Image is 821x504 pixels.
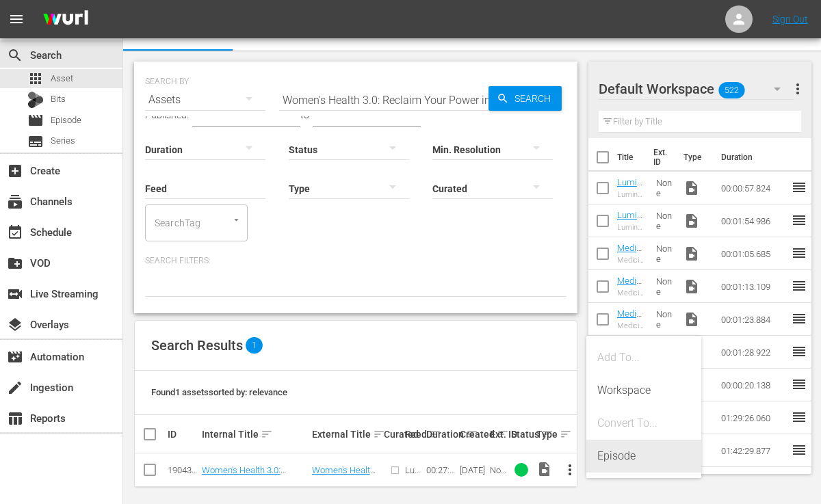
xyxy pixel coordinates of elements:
div: Medicinal Media Interstitial- Chocolate [617,321,645,330]
div: Luminescence Main Promo 01:55 [617,223,645,232]
span: more_vert [562,462,578,478]
div: [DATE] [460,465,485,475]
span: Series [51,134,75,148]
span: reorder [791,245,807,261]
div: Assets [145,81,265,119]
span: 1 [246,337,263,354]
span: Ingestion [7,380,23,396]
p: Search Filters: [145,255,566,267]
span: Video [683,180,700,196]
div: Feed [405,426,422,442]
td: 00:00:20.138 [716,369,791,401]
span: Bits [51,92,66,106]
span: Episode [27,112,44,129]
div: Luminescence [PERSON_NAME] and [PERSON_NAME] 00:58 [617,190,645,199]
th: Title [617,138,646,176]
div: Status [511,426,532,442]
a: Medicinal Media Interstitial- Chocolate [617,308,644,380]
a: Medicinal Media Interstitial- Inner Strength [617,276,645,358]
div: External Title [312,426,380,442]
button: more_vert [553,453,586,486]
th: Type [675,138,713,176]
span: reorder [791,278,807,294]
span: Live Streaming [7,286,23,302]
span: Channels [7,194,23,210]
a: Luminescence [PERSON_NAME] and [PERSON_NAME] 00:58 [617,177,645,290]
span: Video [683,246,700,262]
div: Ext. ID [490,429,507,440]
div: 00:27:23.692 [426,465,456,475]
span: reorder [791,179,807,196]
img: ans4CAIJ8jUAAAAAAAAAAAAAAAAAAAAAAAAgQb4GAAAAAAAAAAAAAAAAAAAAAAAAJMjXAAAAAAAAAAAAAAAAAAAAAAAAgAT5G... [33,3,99,36]
span: Episode [51,114,81,127]
div: Duration [426,426,456,442]
span: Asset [51,72,73,85]
div: None [490,465,507,475]
span: Overlays [7,317,23,333]
span: Video [683,213,700,229]
div: Add To... [597,341,690,374]
td: 00:01:28.922 [716,336,791,369]
span: Create [7,163,23,179]
td: None [651,237,678,270]
td: 01:44:07.730 [716,467,791,500]
div: Medicinal Media Interstitial- Inner Strength [617,289,645,297]
a: Sign Out [772,14,808,25]
td: 00:01:23.884 [716,303,791,336]
span: Video [536,461,553,477]
td: 00:01:05.685 [716,237,791,270]
span: Schedule [7,224,23,241]
th: Ext. ID [645,138,675,176]
span: reorder [791,409,807,425]
button: more_vert [790,72,806,105]
td: 01:42:29.877 [716,434,791,467]
span: Search Results [151,337,243,354]
button: Open [230,213,243,226]
span: Search [7,47,23,64]
a: Medicinal Media Interstitial- Still Water [617,243,644,315]
span: Reports [7,410,23,427]
div: Episode [597,440,690,473]
div: Workspace [597,374,690,407]
div: Convert To... [597,407,690,440]
div: Created [460,426,485,442]
span: sort [373,428,385,440]
span: reorder [791,442,807,458]
div: Type [536,426,549,442]
span: Asset [27,70,44,87]
span: 522 [718,76,744,105]
span: menu [8,11,25,27]
div: Internal Title [202,426,308,442]
span: reorder [791,212,807,228]
span: Automation [7,349,23,365]
div: ID [168,429,198,440]
span: reorder [791,310,807,327]
div: Default Workspace [599,70,794,108]
div: Bits [27,92,44,108]
div: 190433804 [168,465,198,475]
div: Medicinal Media Interstitial- Still Water [617,256,645,265]
span: more_vert [790,81,806,97]
td: None [651,172,678,204]
span: Video [683,278,700,295]
span: VOD [7,255,23,271]
span: Video [683,311,700,328]
div: Curated [384,429,401,440]
td: None [651,303,678,336]
span: sort [261,428,273,440]
span: Search [509,86,562,111]
td: None [651,204,678,237]
a: Women's Health 3.0: Reclaim Your Power in Midlife and Beyond [202,465,289,496]
td: 00:01:13.109 [716,270,791,303]
td: 00:01:54.986 [716,204,791,237]
span: Series [27,133,44,150]
td: 01:29:26.060 [716,401,791,434]
button: Search [488,86,562,111]
span: Found 1 assets sorted by: relevance [151,387,287,397]
td: 00:00:57.824 [716,172,791,204]
span: reorder [791,376,807,393]
span: reorder [791,343,807,360]
a: Luminescence Main Promo 01:55 [617,210,643,271]
td: None [651,270,678,303]
th: Duration [713,138,795,176]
